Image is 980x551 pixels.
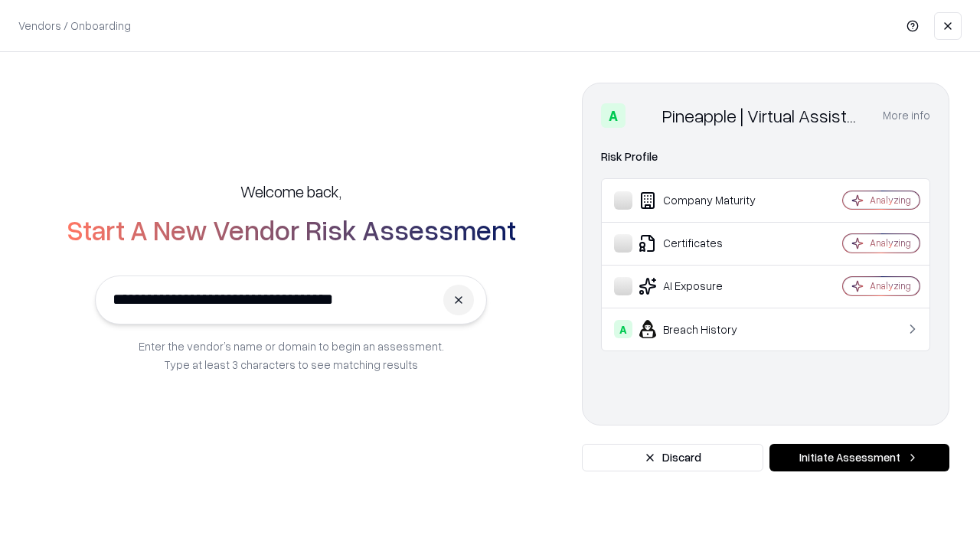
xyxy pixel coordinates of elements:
[870,236,911,249] div: Analyzing
[870,194,911,207] div: Analyzing
[769,444,949,471] button: Initiate Assessment
[614,191,797,210] div: Company Maturity
[139,337,444,373] p: Enter the vendor’s name or domain to begin an assessment. Type at least 3 characters to see match...
[883,102,930,129] button: More info
[18,18,131,34] p: Vendors / Onboarding
[582,444,763,471] button: Discard
[632,103,656,128] img: Pineapple | Virtual Assistant Agency
[601,103,626,128] div: A
[614,320,797,338] div: Breach History
[614,234,797,253] div: Certificates
[614,320,632,338] div: A
[614,277,797,295] div: AI Exposure
[67,214,516,245] h2: Start A New Vendor Risk Assessment
[240,181,341,202] h5: Welcome back,
[662,103,864,128] div: Pineapple | Virtual Assistant Agency
[870,279,911,292] div: Analyzing
[601,148,930,166] div: Risk Profile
